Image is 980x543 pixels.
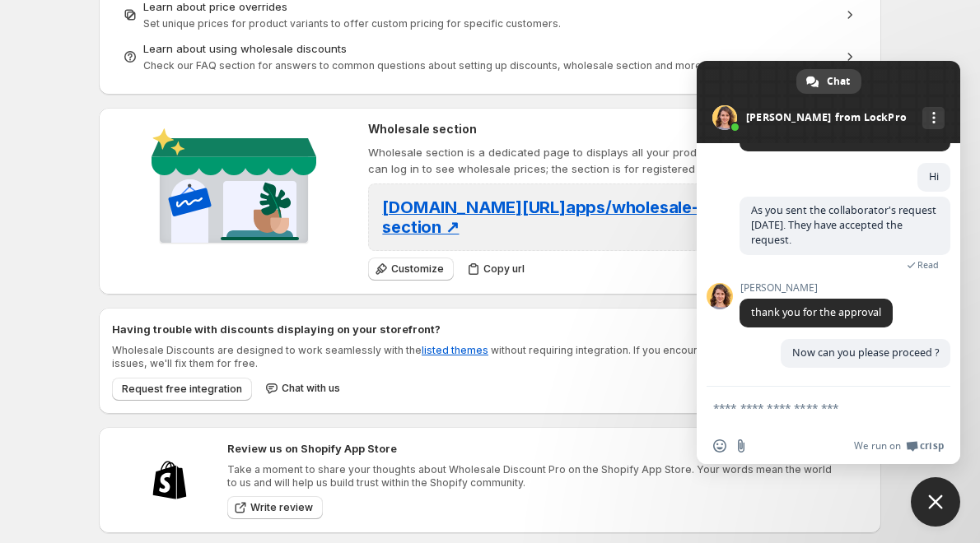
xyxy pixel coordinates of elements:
[382,202,820,235] a: [DOMAIN_NAME][URL]apps/wholesale-pro/wholesale-section ↗
[854,439,944,452] a: We run onCrisp
[911,477,960,527] div: Close chat
[382,197,820,237] span: [DOMAIN_NAME][URL] apps/wholesale-pro/wholesale-section ↗
[227,440,832,457] h2: Review us on Shopify App Store
[422,344,488,356] a: listed themes
[735,439,748,452] span: Send a file
[792,346,939,360] span: Now can you please proceed ?
[227,463,832,490] p: Take a moment to share your thoughts about Wholesale Discount Pro on the Shopify App Store. Your ...
[143,59,702,72] span: Check our FAQ section for answers to common questions about setting up discounts, wholesale secti...
[112,378,252,401] button: Request free integration
[796,69,861,94] div: Chat
[145,121,323,258] img: Wholesale section
[368,258,454,281] button: Customize
[460,258,534,281] button: Copy url
[368,144,868,177] p: Wholesale section is a dedicated page to displays all your products. Only tagged customers can lo...
[920,439,944,452] span: Crisp
[143,17,561,30] span: Set unique prices for product variants to offer custom pricing for specific customers.
[713,439,726,452] span: Insert an emoji
[282,382,340,395] span: Chat with us
[483,262,525,276] span: Copy url
[143,40,837,57] div: Learn about using wholesale discounts
[713,401,908,415] textarea: Compose your message...
[740,282,893,294] span: [PERSON_NAME]
[922,107,945,129] div: More channels
[827,69,850,94] span: Chat
[112,321,769,337] h2: Having trouble with discounts displaying on your storefront?
[854,439,901,452] span: We run on
[917,259,939,271] span: Read
[122,383,242,396] span: Request free integration
[259,377,350,400] button: Chat with us
[112,344,769,370] p: Wholesale Discounts are designed to work seamlessly with the without requiring integration. If yo...
[227,496,323,519] a: Write review
[929,169,939,183] span: Hi
[751,305,881,319] span: thank you for the approval
[250,501,313,514] span: Write review
[751,203,936,247] span: As you sent the collaborator's request [DATE]. They have accepted the request.
[368,121,868,137] h2: Wholesale section
[391,262,444,276] span: Customize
